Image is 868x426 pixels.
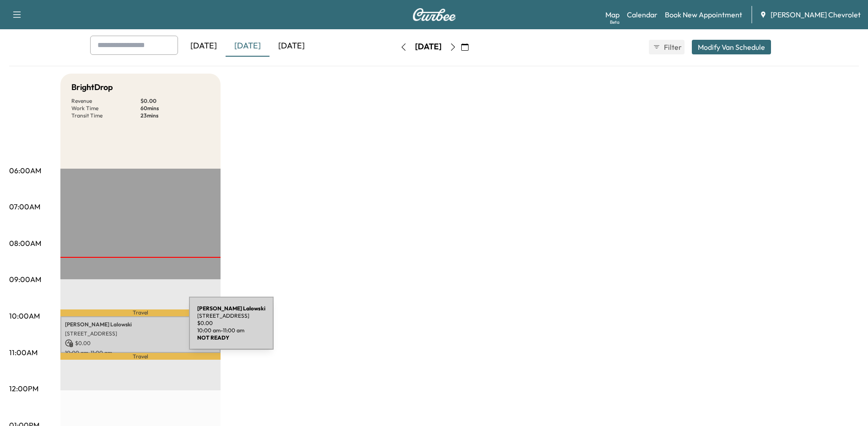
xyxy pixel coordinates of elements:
[71,97,140,105] p: Revenue
[197,312,265,319] p: [STREET_ADDRESS]
[182,36,226,57] div: [DATE]
[197,327,265,334] p: 10:00 am - 11:00 am
[65,339,216,347] p: $ 0.00
[9,310,40,321] p: 10:00AM
[610,19,620,26] div: Beta
[270,36,313,57] div: [DATE]
[692,40,771,54] button: Modify Van Schedule
[9,347,38,358] p: 11:00AM
[9,274,41,285] p: 09:00AM
[9,238,41,249] p: 08:00AM
[60,309,221,316] p: Travel
[415,41,442,53] div: [DATE]
[60,353,221,360] p: Travel
[627,9,658,20] a: Calendar
[197,319,265,327] p: $ 0.00
[71,81,113,94] h5: BrightDrop
[9,165,41,176] p: 06:00AM
[771,9,861,20] span: [PERSON_NAME] Chevrolet
[412,8,456,21] img: Curbee Logo
[65,349,216,357] p: 10:00 am - 11:00 am
[665,9,742,20] a: Book New Appointment
[197,334,229,341] b: NOT READY
[605,9,620,20] a: MapBeta
[649,40,685,54] button: Filter
[140,105,210,112] p: 60 mins
[65,321,216,328] p: [PERSON_NAME] Lalowski
[71,112,140,119] p: Transit Time
[65,330,216,337] p: [STREET_ADDRESS]
[9,201,40,212] p: 07:00AM
[71,105,140,112] p: Work Time
[9,383,38,394] p: 12:00PM
[197,305,265,312] b: [PERSON_NAME] Lalowski
[664,42,680,53] span: Filter
[140,97,210,105] p: $ 0.00
[140,112,210,119] p: 23 mins
[226,36,270,57] div: [DATE]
